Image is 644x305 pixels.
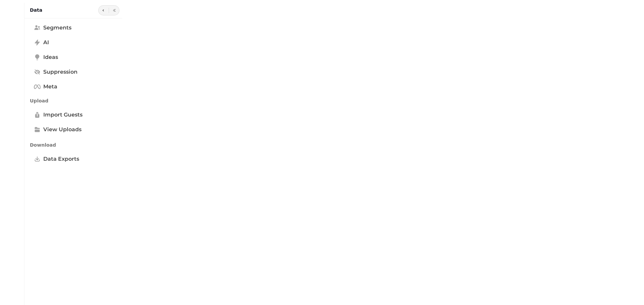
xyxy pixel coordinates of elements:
[30,36,117,49] a: AI
[43,39,49,47] span: AI
[30,51,117,64] a: Ideas
[43,111,83,119] span: Import Guests
[30,65,117,79] a: Suppression
[30,95,117,107] p: Upload
[43,53,58,61] span: Ideas
[30,152,117,166] a: Data Exports
[30,80,117,93] a: Meta
[30,108,117,122] a: Import Guests
[43,155,79,163] span: Data Exports
[43,24,71,32] span: Segments
[30,139,117,151] p: Download
[43,68,77,76] span: Suppression
[30,123,117,136] a: View Uploads
[30,7,42,13] h2: Data
[43,83,57,91] span: Meta
[30,21,117,34] a: Segments
[43,126,82,134] span: View Uploads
